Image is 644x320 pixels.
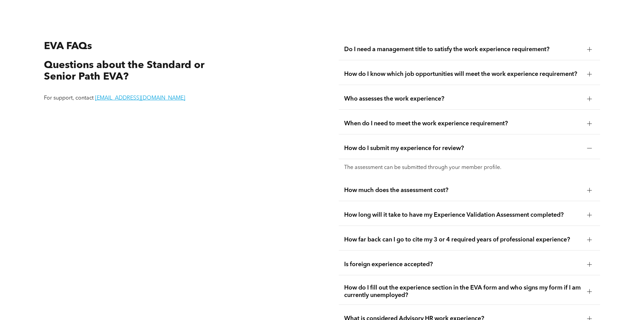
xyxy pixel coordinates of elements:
a: [EMAIL_ADDRESS][DOMAIN_NAME] [95,95,185,101]
p: The assessment can be submitted through your member profile. [344,165,595,171]
span: How long will it take to have my Experience Validation Assessment completed? [344,211,582,219]
span: Do I need a management title to satisfy the work experience requirement? [344,46,582,53]
span: Questions about the Standard or Senior Path EVA? [44,60,205,82]
span: How far back can I go to cite my 3 or 4 required years of professional experience? [344,236,582,243]
span: EVA FAQs [44,41,92,51]
span: Is foreign experience accepted? [344,261,582,268]
span: How do I submit my experience for review? [344,145,582,152]
span: How much does the assessment cost? [344,187,582,194]
span: When do I need to meet the work experience requirement? [344,120,582,127]
span: For support, contact [44,95,94,101]
span: Who assesses the work experience? [344,95,582,103]
span: How do I know which job opportunities will meet the work experience requirement? [344,70,582,78]
span: How do I fill out the experience section in the EVA form and who signs my form if I am currently ... [344,284,582,299]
